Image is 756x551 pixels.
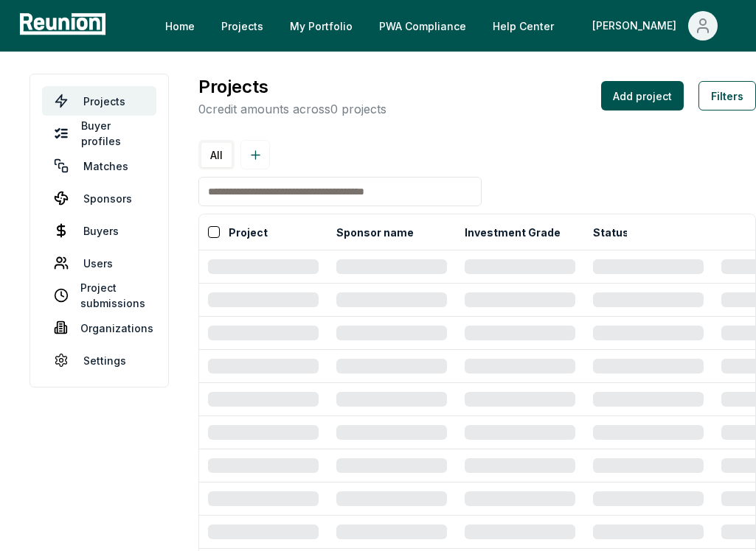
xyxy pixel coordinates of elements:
a: Users [42,248,156,278]
a: My Portfolio [278,11,364,41]
a: PWA Compliance [367,11,478,41]
a: Projects [209,11,275,41]
p: 0 credit amounts across 0 projects [198,100,386,118]
a: Settings [42,345,156,375]
button: Sponsor name [333,217,417,247]
button: All [201,143,232,167]
a: Home [153,11,207,41]
button: [PERSON_NAME] [580,11,729,41]
nav: Main [153,11,741,41]
a: Help Center [481,11,566,41]
a: Organizations [42,313,156,343]
button: Filters [698,81,756,110]
a: Project submissions [42,281,156,310]
button: Project [226,217,271,247]
a: Sponsors [42,183,156,213]
a: Projects [42,86,156,116]
a: Matches [42,151,156,180]
button: Status [590,217,632,247]
a: Buyer profiles [42,119,156,148]
button: Investment Grade [462,217,563,247]
button: Add project [601,81,684,110]
div: [PERSON_NAME] [592,11,682,41]
h3: Projects [198,74,386,100]
a: Buyers [42,216,156,245]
